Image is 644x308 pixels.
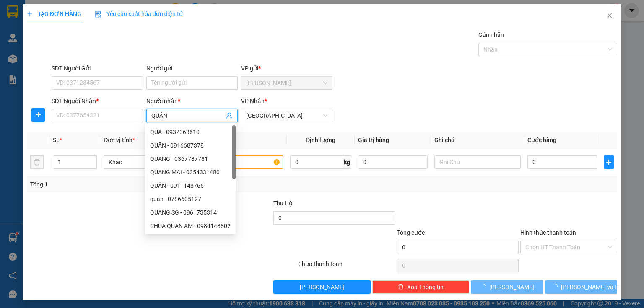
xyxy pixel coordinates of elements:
[561,282,620,292] span: [PERSON_NAME] và In
[604,159,613,166] span: plus
[145,219,236,233] div: CHÙA QUAN ÂM - 0984148802
[489,282,534,292] span: [PERSON_NAME]
[150,141,231,150] div: QUÂN - 0916687378
[146,64,238,73] div: Người gửi
[273,200,293,207] span: Thu Hộ
[145,179,236,192] div: QUÂN - 0911148765
[145,139,236,152] div: QUÂN - 0916687378
[52,64,143,73] div: SĐT Người Gửi
[32,111,44,118] span: plus
[52,96,143,106] div: SĐT Người Nhận
[27,11,33,17] span: plus
[407,282,444,292] span: Xóa Thông tin
[358,137,389,143] span: Giá trị hàng
[520,229,576,236] label: Hình thức thanh toán
[471,280,543,294] button: [PERSON_NAME]
[197,155,283,169] input: VD: Bàn, Ghế
[95,10,183,17] span: Yêu cầu xuất hóa đơn điện tử
[246,77,327,89] span: Phan Rang
[372,280,469,294] button: deleteXóa Thông tin
[398,284,404,290] span: delete
[145,125,236,139] div: QUÁ - 0932363610
[95,11,101,18] img: icon
[150,127,231,137] div: QUÁ - 0932363610
[306,137,335,143] span: Định lượng
[297,259,396,274] div: Chưa thanh toán
[150,208,231,217] div: QUANG SG - 0961735314
[31,108,45,122] button: plus
[241,64,332,73] div: VP gửi
[145,152,236,166] div: QUANG - 0367787781
[545,280,618,294] button: [PERSON_NAME] và In
[146,96,238,106] div: Người nhận
[150,168,231,177] div: QUANG MAI - 0354331480
[109,156,185,168] span: Khác
[343,155,351,169] span: kg
[150,154,231,163] div: QUANG - 0367787781
[598,4,621,28] button: Close
[300,282,345,292] span: [PERSON_NAME]
[53,137,60,143] span: SL
[273,280,370,294] button: [PERSON_NAME]
[150,194,231,204] div: quân - 0786605127
[27,10,81,17] span: TẠO ĐƠN HÀNG
[145,166,236,179] div: QUANG MAI - 0354331480
[145,206,236,219] div: QUANG SG - 0961735314
[552,284,561,290] span: loading
[431,132,524,148] th: Ghi chú
[527,137,556,143] span: Cước hàng
[145,192,236,206] div: quân - 0786605127
[150,181,231,190] div: QUÂN - 0911148765
[104,137,135,143] span: Đơn vị tính
[241,98,265,104] span: VP Nhận
[246,109,327,122] span: Sài Gòn
[30,155,44,169] button: delete
[397,229,425,236] span: Tổng cước
[150,221,231,230] div: CHÙA QUAN ÂM - 0984148802
[480,284,489,290] span: loading
[30,180,249,189] div: Tổng: 1
[358,155,428,169] input: 0
[226,112,233,119] span: user-add
[434,155,521,169] input: Ghi Chú
[604,155,614,169] button: plus
[606,12,613,19] span: close
[478,31,504,38] label: Gán nhãn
